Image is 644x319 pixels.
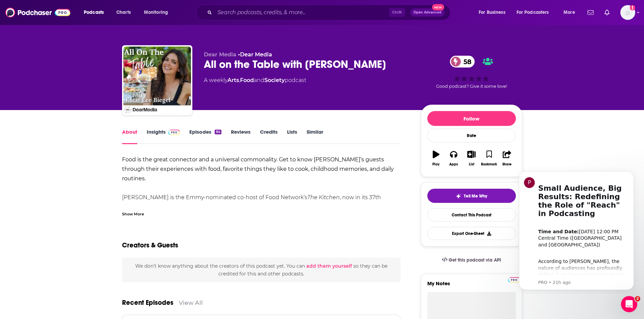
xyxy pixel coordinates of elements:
[228,77,239,83] a: Arts
[189,129,221,144] a: Episodes64
[481,162,497,166] div: Bookmark
[264,77,285,83] a: Society
[450,56,475,68] a: 58
[240,51,272,58] a: Dear Media
[202,5,457,20] div: Search podcasts, credits, & more...
[456,193,461,199] img: tell me why sparkle
[517,8,549,17] span: For Podcasters
[215,7,389,18] input: Search podcasts, credits, & more...
[436,252,507,268] a: Get this podcast via API
[635,296,640,301] span: 2
[307,194,340,201] em: The Kitchen
[445,146,462,170] button: Apps
[421,51,522,93] div: 58Good podcast? Give it some love!
[204,51,236,58] span: Dear Media
[147,129,180,144] a: InsightsPodchaser Pro
[502,162,511,166] div: Share
[135,263,387,276] span: We don't know anything about the creators of this podcast yet . You can so they can be credited f...
[122,241,178,249] h2: Creators & Guests
[239,77,240,83] span: ,
[144,8,168,17] span: Monitoring
[306,263,352,269] button: add them yourself
[123,47,191,114] img: All on the Table with Katie Lee Biegel
[464,193,487,199] span: Tell Me Why
[469,162,474,166] div: List
[84,8,104,17] span: Podcasts
[168,130,180,135] img: Podchaser Pro
[240,77,254,83] a: Food
[462,146,480,170] button: List
[432,4,444,10] span: New
[620,5,635,20] button: Show profile menu
[602,7,612,18] a: Show notifications dropdown
[179,299,203,306] a: View All
[457,56,475,68] span: 58
[427,227,516,240] button: Export One-Sheet
[79,7,113,18] button: open menu
[413,11,442,14] span: Open Advanced
[449,257,501,263] span: Get this podcast via API
[432,162,439,166] div: Play
[585,7,596,18] a: Show notifications dropdown
[122,155,401,287] div: [PERSON_NAME] is the Emmy-nominated co-host of Food Network’s , now in its 37th season with over ...
[122,129,137,144] a: About
[389,8,405,17] span: Ctrl K
[287,129,297,144] a: Lists
[508,276,520,283] a: Pro website
[122,156,394,182] strong: Food is the great connector and a universal commonality. Get to know [PERSON_NAME]’s guests throu...
[564,8,575,17] span: More
[559,7,583,18] button: open menu
[620,5,635,20] img: User Profile
[260,129,278,144] a: Credits
[474,7,514,18] button: open menu
[480,146,498,170] button: Bookmark
[449,162,458,166] div: Apps
[231,129,251,144] a: Reviews
[427,111,516,126] button: Follow
[116,8,131,17] span: Charts
[427,146,445,170] button: Play
[498,146,516,170] button: Share
[112,7,135,18] a: Charts
[436,84,507,89] span: Good podcast? Give it some love!
[509,165,644,294] iframe: Intercom notifications message
[427,129,516,142] div: Rate
[427,208,516,221] a: Contact This Podcast
[307,129,323,144] a: Similar
[427,280,516,292] label: My Notes
[508,277,520,283] img: Podchaser Pro
[238,51,272,58] span: •
[479,8,505,17] span: For Business
[204,76,306,84] div: A weekly podcast
[621,296,637,312] iframe: Intercom live chat
[630,5,635,10] svg: Add a profile image
[620,5,635,20] span: Logged in as mmullin
[139,7,177,18] button: open menu
[254,77,264,83] span: and
[410,8,445,17] button: Open AdvancedNew
[512,7,559,18] button: open menu
[122,298,173,307] a: Recent Episodes
[5,6,70,19] img: Podchaser - Follow, Share and Rate Podcasts
[215,130,221,134] div: 64
[427,189,516,203] button: tell me why sparkleTell Me Why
